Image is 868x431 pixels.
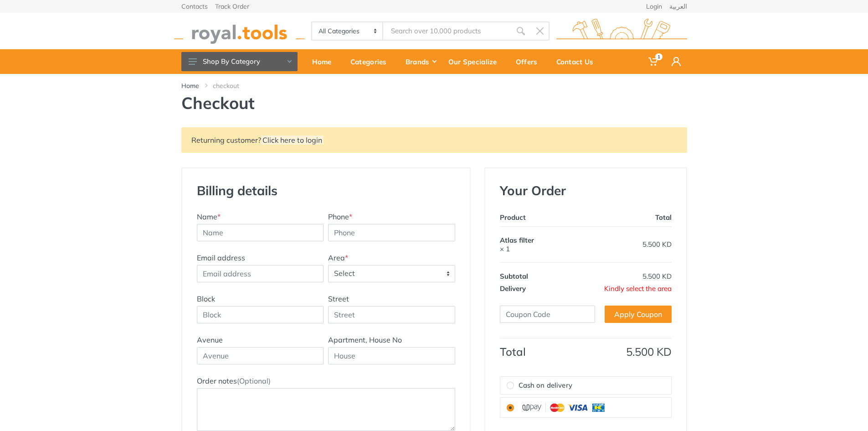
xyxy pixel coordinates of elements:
label: Order notes [197,375,271,386]
a: Offers [509,49,550,74]
li: checkout [213,81,253,90]
a: Our Specialize [442,49,509,74]
label: Area [328,252,348,263]
div: Offers [509,52,550,71]
div: Categories [344,52,399,71]
img: upay.png [519,401,610,414]
span: Select [329,265,455,282]
label: Block [197,293,215,304]
th: Subtotal [500,262,604,282]
td: 5.500 KD [604,262,672,282]
span: Kindly select the area [604,284,672,293]
input: House [328,347,455,364]
input: Avenue [197,347,324,364]
a: Click here to login [261,135,324,145]
input: Phone [328,224,455,241]
h3: Billing details [195,183,326,198]
th: Total [500,338,604,358]
div: Home [306,52,344,71]
span: 1 [655,53,663,60]
span: Select [328,265,455,282]
label: Apartment, House No [328,334,402,345]
a: Contacts [181,3,208,10]
td: × 1 [500,226,604,262]
label: Name [197,211,221,222]
h3: Your Order [500,183,672,198]
div: Our Specialize [442,52,509,71]
h1: Checkout [181,93,687,113]
a: Categories [344,49,399,74]
label: Street [328,293,349,304]
a: Track Order [215,3,249,10]
span: (Optional) [237,376,271,385]
div: Contact Us [550,52,606,71]
input: Street [328,306,455,323]
input: Name [197,224,324,241]
nav: breadcrumb [181,81,687,90]
span: 5.500 KD [626,345,672,358]
input: Email address [197,265,324,282]
a: Home [181,81,199,90]
a: العربية [669,3,687,10]
input: Site search [383,21,511,41]
a: Login [646,3,662,10]
img: royal.tools Logo [556,19,687,44]
a: Home [306,49,344,74]
select: Category [312,22,384,40]
label: Email address [197,252,245,263]
input: Coupon Code [500,306,595,323]
div: Returning customer? [181,127,687,153]
a: Apply Coupon [605,306,672,323]
a: 1 [642,49,665,74]
th: Delivery [500,282,604,295]
label: Avenue [197,334,223,345]
th: Product [500,211,604,227]
img: royal.tools Logo [174,19,305,44]
span: Cash on delivery [519,380,572,391]
input: Block [197,306,324,323]
div: Brands [399,52,442,71]
label: Phone [328,211,352,222]
span: Atlas filter [500,236,534,244]
div: 5.500 KD [604,240,672,249]
th: Total [604,211,672,227]
button: Shop By Category [181,52,298,71]
a: Contact Us [550,49,606,74]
